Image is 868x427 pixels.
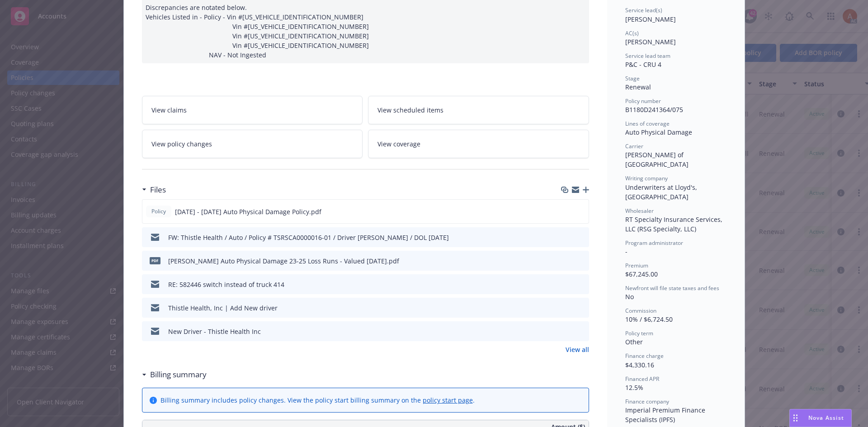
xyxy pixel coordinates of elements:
button: download file [563,327,570,336]
div: FW: Thistle Health / Auto / Policy # TSRSCA0000016-01 / Driver [PERSON_NAME] / DOL [DATE] [168,233,449,242]
span: AC(s) [625,29,639,37]
button: download file [563,303,570,313]
button: preview file [577,303,585,313]
a: View all [566,345,589,354]
span: [PERSON_NAME] [625,38,676,46]
button: preview file [577,280,585,289]
span: No [625,292,634,301]
a: View scheduled items [368,96,589,124]
div: Billing summary [142,369,207,380]
span: View scheduled items [377,105,443,115]
span: Program administrator [625,239,683,247]
div: Files [142,184,166,196]
span: Carrier [625,142,643,150]
span: Nova Assist [808,414,844,422]
span: $4,330.16 [625,361,654,369]
span: 10% / $6,724.50 [625,315,673,324]
div: Billing summary includes policy changes. View the policy start billing summary on the . [160,395,475,405]
span: B1180D241364/075 [625,105,683,114]
span: Underwriters at Lloyd's, [GEOGRAPHIC_DATA] [625,183,699,201]
button: preview file [577,256,585,266]
a: View coverage [368,130,589,158]
button: preview file [577,233,585,242]
span: [PERSON_NAME] [625,15,676,23]
div: RE: 582446 switch instead of truck 414 [168,280,284,289]
span: pdf [150,257,160,264]
span: Wholesaler [625,207,654,215]
button: download file [563,233,570,242]
h3: Files [150,184,166,196]
span: [DATE] - [DATE] Auto Physical Damage Policy.pdf [175,207,321,216]
span: Financed APR [625,375,659,383]
span: Finance charge [625,352,664,360]
span: Writing company [625,174,668,182]
a: View claims [142,96,363,124]
span: Auto Physical Damage [625,128,692,136]
div: [PERSON_NAME] Auto Physical Damage 23-25 Loss Runs - Valued [DATE].pdf [168,256,399,266]
span: Imperial Premium Finance Specialists (IPFS) [625,406,707,424]
span: Policy number [625,97,661,105]
span: Service lead(s) [625,6,662,14]
span: Other [625,338,643,346]
span: [PERSON_NAME] of [GEOGRAPHIC_DATA] [625,150,689,169]
button: preview file [577,327,585,336]
span: Policy [150,207,168,216]
button: download file [563,256,570,266]
span: Policy term [625,329,653,337]
a: View policy changes [142,130,363,158]
button: preview file [577,207,585,216]
button: download file [563,280,570,289]
span: P&C - CRU 4 [625,60,661,69]
span: $67,245.00 [625,270,658,278]
div: Drag to move [790,409,801,427]
span: Commission [625,307,656,314]
div: Thistle Health, Inc | Add New driver [168,303,278,313]
span: Newfront will file state taxes and fees [625,284,719,292]
span: Service lead team [625,52,670,60]
span: View policy changes [151,139,212,149]
div: New Driver - Thistle Health Inc [168,327,261,336]
span: Lines of coverage [625,120,670,127]
h3: Billing summary [150,369,207,380]
span: RT Specialty Insurance Services, LLC (RSG Specialty, LLC) [625,215,724,233]
span: Renewal [625,83,651,91]
span: View claims [151,105,187,115]
span: Stage [625,75,640,82]
button: Nova Assist [789,409,852,427]
a: policy start page [423,396,473,404]
span: View coverage [377,139,420,149]
span: Premium [625,262,648,269]
span: - [625,247,627,256]
span: Finance company [625,398,669,405]
span: 12.5% [625,383,643,392]
button: download file [562,207,570,216]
